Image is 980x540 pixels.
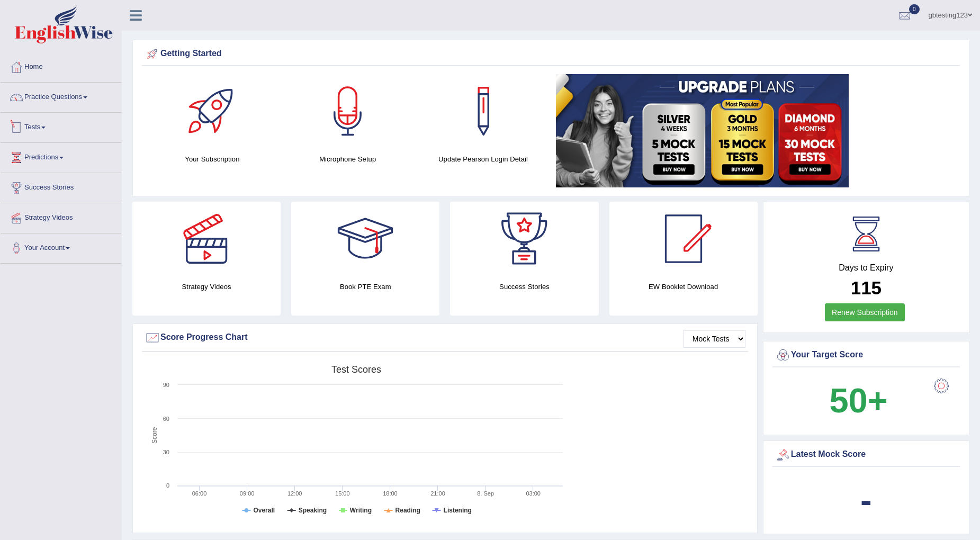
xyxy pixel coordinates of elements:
text: 30 [163,449,169,455]
a: Your Account [1,233,121,260]
h4: Days to Expiry [775,263,957,273]
h4: Microphone Setup [285,154,410,165]
b: - [860,481,872,519]
a: Practice Questions [1,83,121,109]
tspan: 8. Sep [477,490,494,497]
div: Getting Started [145,46,957,62]
tspan: Reading [395,507,420,514]
tspan: Score [151,427,158,444]
a: Renew Subscription [825,303,905,321]
tspan: Listening [444,507,472,514]
a: Home [1,52,121,79]
h4: Your Subscription [150,154,275,165]
tspan: Test scores [331,364,381,375]
text: 15:00 [335,490,350,497]
text: 60 [163,416,169,422]
text: 03:00 [526,490,541,497]
span: 0 [909,4,920,14]
div: Latest Mock Score [775,447,957,463]
a: Predictions [1,143,121,169]
text: 06:00 [192,490,207,497]
h4: Book PTE Exam [291,281,439,292]
text: 21:00 [430,490,445,497]
img: small5.jpg [556,74,849,187]
h4: Update Pearson Login Detail [421,154,546,165]
text: 09:00 [240,490,255,497]
a: Tests [1,113,121,139]
b: 50+ [829,381,887,420]
a: Success Stories [1,173,121,200]
h4: EW Booklet Download [609,281,758,292]
tspan: Writing [350,507,372,514]
tspan: Overall [253,507,275,514]
div: Score Progress Chart [145,330,745,346]
text: 0 [166,482,169,489]
b: 115 [851,277,882,298]
text: 18:00 [383,490,398,497]
div: Your Target Score [775,347,957,363]
text: 90 [163,382,169,388]
tspan: Speaking [299,507,327,514]
text: 12:00 [287,490,302,497]
h4: Strategy Videos [132,281,281,292]
a: Strategy Videos [1,203,121,230]
h4: Success Stories [450,281,598,292]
